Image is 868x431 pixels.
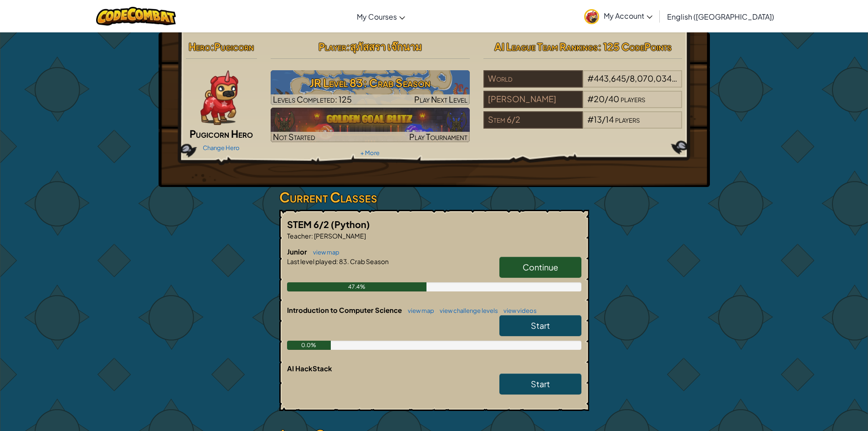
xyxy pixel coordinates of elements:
[311,232,313,240] span: :
[287,247,308,256] span: Junior
[483,99,683,110] a: [PERSON_NAME]#20/40players
[287,306,403,314] span: Introduction to Computer Science
[214,40,254,53] span: Pugicorn
[271,108,470,142] img: Golden Goal
[308,249,339,256] a: view map
[273,131,315,142] span: Not Started
[287,341,331,350] div: 0.0%
[313,232,366,240] span: [PERSON_NAME]
[580,2,657,31] a: My Account
[271,108,470,142] a: Not StartedPlay Tournament
[211,40,214,53] span: :
[602,114,606,125] span: /
[587,73,594,83] span: #
[594,93,605,104] span: 20
[203,144,240,151] a: Change Hero
[626,73,630,83] span: /
[273,94,352,104] span: Levels Completed: 125
[287,364,332,373] span: AI HackStack
[499,374,581,395] a: Start
[336,257,338,265] span: :
[594,73,626,83] span: 443,645
[523,262,558,272] span: Continue
[414,94,467,104] span: Play Next Level
[200,70,238,125] img: pugicorn-paper-doll.png
[667,12,774,21] span: English ([GEOGRAPHIC_DATA])
[483,120,683,130] a: Stem 6/2#13/14players
[663,4,779,29] a: English ([GEOGRAPHIC_DATA])
[483,70,583,88] div: World
[606,114,614,125] span: 14
[499,307,537,314] a: view videos
[271,70,470,105] img: JR Level 83: Crab Season
[189,40,211,53] span: Hero
[630,73,677,83] span: 8,070,034
[403,307,434,314] a: view map
[331,218,370,230] span: (Python)
[615,114,640,125] span: players
[587,93,594,104] span: #
[598,40,672,53] span: : 125 CodePoints
[483,111,583,129] div: Stem 6/2
[531,379,550,389] span: Start
[271,73,470,93] h3: JR Level 83: Crab Season
[338,257,349,265] span: 83.
[605,93,608,104] span: /
[287,257,336,265] span: Last level played
[352,4,410,29] a: My Courses
[608,93,619,104] span: 40
[587,114,594,125] span: #
[621,93,645,104] span: players
[96,7,176,26] img: CodeCombat logo
[318,40,346,53] span: Player
[287,282,426,291] div: 47.4%
[346,40,350,53] span: :
[287,232,311,240] span: Teacher
[271,70,470,105] a: Play Next Level
[604,11,652,21] span: My Account
[483,91,583,108] div: [PERSON_NAME]
[350,40,422,53] span: สุภัสสรา เจ๊กนาม
[279,187,589,208] h3: Current Classes
[409,131,467,142] span: Play Tournament
[287,218,331,230] span: STEM 6/2
[594,114,602,125] span: 13
[483,79,683,89] a: World#443,645/8,070,034players
[584,9,599,24] img: avatar
[494,40,598,53] span: AI League Team Rankings
[190,127,253,140] span: Pugicorn Hero
[357,12,397,21] span: My Courses
[349,257,389,265] span: Crab Season
[531,320,550,331] span: Start
[360,149,380,156] a: + More
[435,307,498,314] a: view challenge levels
